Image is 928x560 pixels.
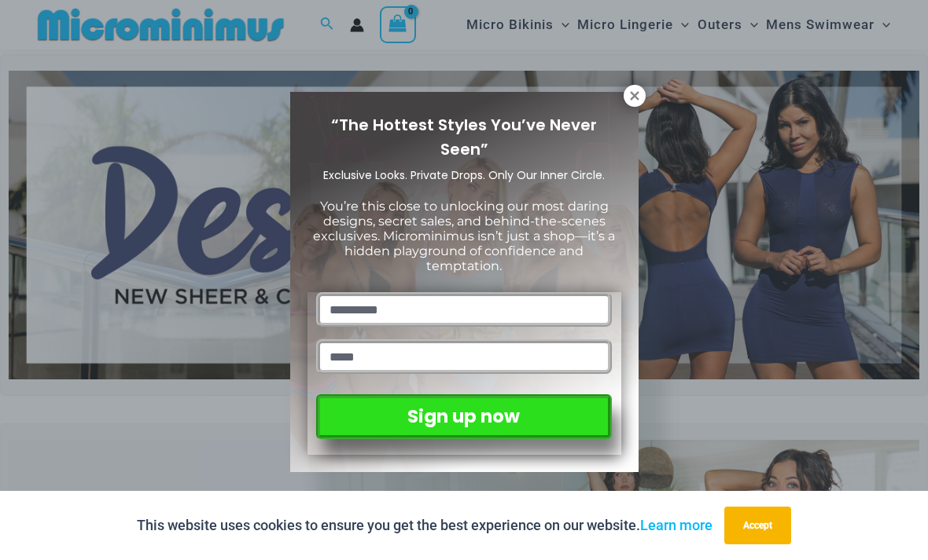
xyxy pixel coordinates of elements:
span: “The Hottest Styles You’ve Never Seen” [331,114,597,160]
button: Accept [724,507,791,544]
p: This website uses cookies to ensure you get the best experience on our website. [137,514,713,537]
button: Close [624,85,646,107]
button: Sign up now [316,394,611,439]
span: You’re this close to unlocking our most daring designs, secret sales, and behind-the-scenes exclu... [313,199,615,274]
span: Exclusive Looks. Private Drops. Only Our Inner Circle. [323,167,605,183]
a: Learn more [640,517,713,533]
